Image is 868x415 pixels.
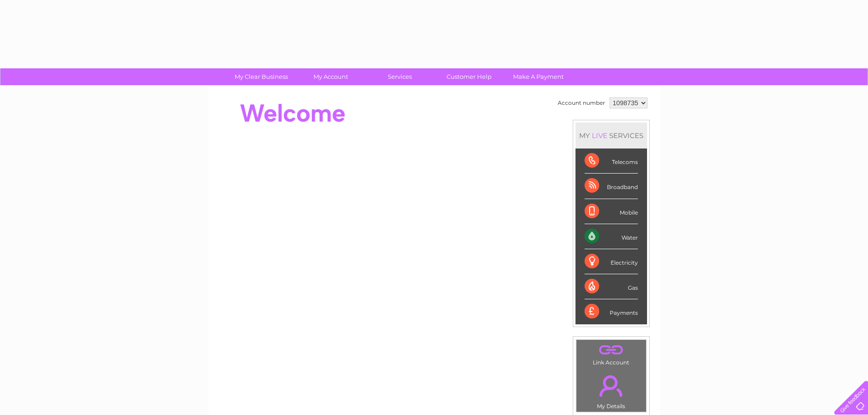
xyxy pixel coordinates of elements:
[501,68,576,85] a: Make A Payment
[576,368,647,412] td: My Details
[576,339,647,368] td: Link Account
[362,68,437,85] a: Services
[590,131,609,140] div: LIVE
[555,95,607,111] td: Account number
[585,199,638,224] div: Mobile
[431,68,507,85] a: Customer Help
[575,123,647,149] div: MY SERVICES
[585,224,638,249] div: Water
[585,249,638,274] div: Electricity
[585,149,638,174] div: Telecoms
[293,68,368,85] a: My Account
[585,274,638,299] div: Gas
[579,370,644,402] a: .
[585,299,638,324] div: Payments
[579,342,644,358] a: .
[585,174,638,199] div: Broadband
[224,68,299,85] a: My Clear Business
